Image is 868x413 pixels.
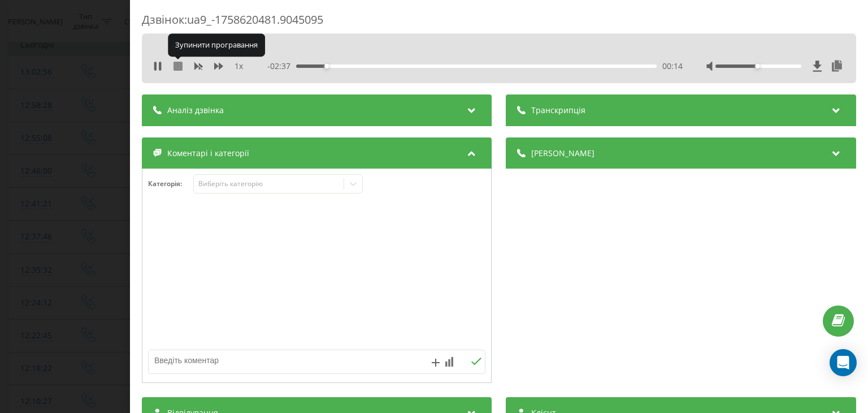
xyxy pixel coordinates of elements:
[830,349,857,376] div: Open Intercom Messenger
[167,148,249,159] span: Коментарі і категорії
[532,148,595,159] span: [PERSON_NAME]
[198,179,340,188] div: Виберіть категорію
[268,61,297,72] span: - 02:37
[325,64,329,68] div: Accessibility label
[662,61,683,72] span: 00:14
[756,64,760,68] div: Accessibility label
[148,180,193,188] h4: Категорія :
[142,12,856,34] div: Дзвінок : ua9_-1758620481.9045095
[168,34,265,57] div: Зупинити програвання
[532,105,586,116] span: Транскрипція
[167,105,224,116] span: Аналіз дзвінка
[235,61,243,72] span: 1 x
